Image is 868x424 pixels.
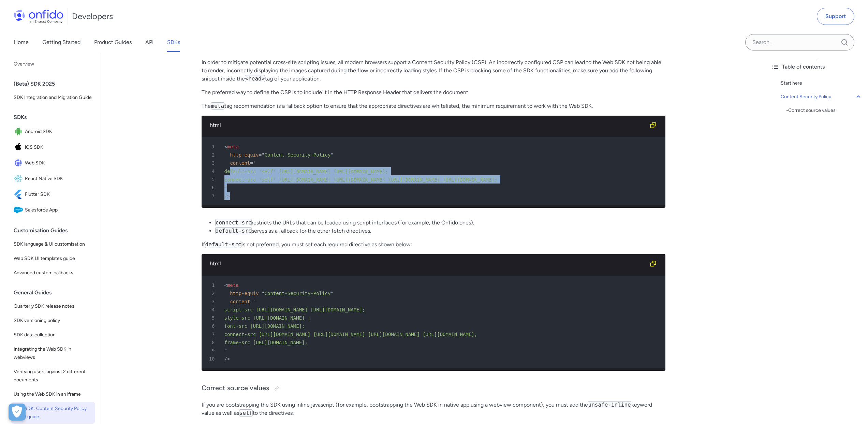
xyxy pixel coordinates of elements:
[211,102,225,109] code: meta
[204,281,220,289] span: 1
[14,127,25,136] img: IconAndroid SDK
[204,347,220,355] span: 9
[215,219,665,227] li: restricts the URLs that can be loaded using script interfaces (for example, the Onfido ones).
[210,260,646,268] div: html
[262,291,264,296] span: "
[781,79,863,87] a: Start here
[14,190,25,199] img: IconFlutter SDK
[204,159,220,167] span: 3
[14,205,25,215] img: IconSalesforce App
[330,291,333,296] span: "
[204,338,220,347] span: 8
[11,314,95,327] a: SDK versioning policy
[215,227,252,234] code: default-src
[588,401,631,408] code: unsafe-inline
[11,91,95,104] a: SDK Integration and Migration Guide
[215,227,665,235] li: serves as a fallback for the other fetch directives.
[202,102,665,110] p: The tag recommendation is a fallback option to ensure that the appropriate directives are whiteli...
[11,237,95,251] a: SDK language & UI customisation
[11,57,95,71] a: Overview
[230,299,250,304] span: content
[14,93,92,102] span: SDK Integration and Migration Guide
[14,331,92,339] span: SDK data collection
[224,332,477,337] span: connect-src [URL][DOMAIN_NAME] [URL][DOMAIN_NAME] [URL][DOMAIN_NAME] [URL][DOMAIN_NAME];
[11,187,95,202] a: IconFlutter SDKFlutter SDK
[202,58,665,83] p: In order to mitigate potential cross-site scripting issues, all modern browsers support a Content...
[786,106,863,115] div: - Correct source values
[202,88,665,97] p: The preferred way to define the CSP is to include it in the HTTP Response Header that delivers th...
[259,291,262,296] span: =
[11,252,95,265] a: Web SDK UI templates guide
[250,160,253,166] span: =
[204,289,220,297] span: 2
[204,167,220,175] span: 4
[14,111,98,124] div: SDKs
[745,34,854,50] input: Onfido search input field
[14,254,92,263] span: Web SDK UI templates guide
[11,203,95,218] a: IconSalesforce AppSalesforce App
[215,219,252,226] code: connect-src
[145,33,153,52] a: API
[72,11,113,22] h1: Developers
[202,383,665,394] h3: Correct source values
[253,299,256,304] span: "
[224,193,230,199] span: />
[11,124,95,139] a: IconAndroid SDKAndroid SDK
[771,63,863,71] div: Table of contents
[14,286,98,299] div: General Guides
[14,33,29,52] a: Home
[786,106,863,115] a: -Correct source values
[25,174,92,184] span: React Native SDK
[202,240,665,249] p: If is not preferred, you must set each required directive as shown below:
[14,269,92,277] span: Advanced custom callbacks
[262,152,264,158] span: "
[14,158,25,168] img: IconWeb SDK
[25,205,92,215] span: Salesforce App
[14,317,92,325] span: SDK versioning policy
[224,356,230,362] span: />
[42,33,80,52] a: Getting Started
[11,156,95,171] a: IconWeb SDKWeb SDK
[265,152,331,158] span: Content-Security-Policy
[14,368,92,384] span: Verifying users against 2 different documents
[204,355,220,363] span: 10
[204,192,220,200] span: 7
[11,299,95,313] a: Quarterly SDK release notes
[259,152,262,158] span: =
[204,151,220,159] span: 2
[11,171,95,186] a: IconReact Native SDKReact Native SDK
[265,291,331,296] span: Content-Security-Policy
[227,282,239,288] span: meta
[250,299,253,304] span: =
[14,405,92,421] span: Web SDK: Content Security Policy (CSP) guide
[227,144,239,149] span: meta
[224,323,305,329] span: font-src [URL][DOMAIN_NAME];
[14,390,92,398] span: Using the Web SDK in an iframe
[224,307,365,312] span: script-src [URL][DOMAIN_NAME] [URL][DOMAIN_NAME];
[14,345,92,362] span: Integrating the Web SDK in webviews
[14,60,92,68] span: Overview
[224,177,498,182] span: connect-src 'self' [URL][DOMAIN_NAME] [URL][DOMAIN_NAME] [URL][DOMAIN_NAME] [URL][DOMAIN_NAME];
[11,266,95,280] a: Advanced custom callbacks
[11,328,95,342] a: SDK data collection
[25,158,92,168] span: Web SDK
[25,143,92,152] span: iOS SDK
[224,340,308,345] span: frame-src [URL][DOMAIN_NAME];
[210,121,646,129] div: html
[230,291,259,296] span: http-equiv
[14,143,25,152] img: IconiOS SDK
[204,322,220,330] span: 6
[781,93,863,101] a: Content Security Policy
[253,160,256,166] span: "
[11,140,95,155] a: IconiOS SDKiOS SDK
[230,152,259,158] span: http-equiv
[14,10,63,23] img: Onfido Logo
[14,224,98,237] div: Customisation Guides
[9,404,26,421] button: Open Preferences
[817,8,854,25] a: Support
[14,77,98,91] div: (Beta) SDK 2025
[25,127,92,136] span: Android SDK
[230,160,250,166] span: content
[330,152,333,158] span: "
